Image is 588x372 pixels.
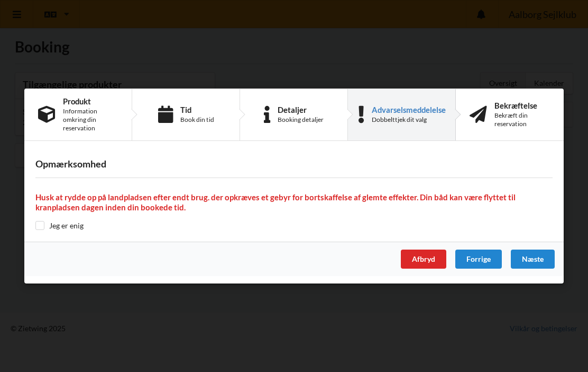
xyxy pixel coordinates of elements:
[401,250,446,269] div: Afbryd
[494,111,550,128] div: Bekræft din reservation
[35,221,84,230] label: Jeg er enig
[180,116,214,124] div: Book din tid
[455,250,502,269] div: Forrige
[278,116,324,124] div: Booking detaljer
[63,107,118,132] div: Information omkring din reservation
[511,250,555,269] div: Næste
[372,116,446,124] div: Dobbelttjek dit valg
[35,192,553,213] h4: Husk at rydde op på landpladsen efter endt brug. der opkræves et gebyr for bortskaffelse af glemt...
[35,158,553,170] h3: Opmærksomhed
[278,105,324,114] div: Detaljer
[180,105,214,114] div: Tid
[494,101,550,110] div: Bekræftelse
[63,97,118,105] div: Produkt
[372,105,446,114] div: Advarselsmeddelelse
